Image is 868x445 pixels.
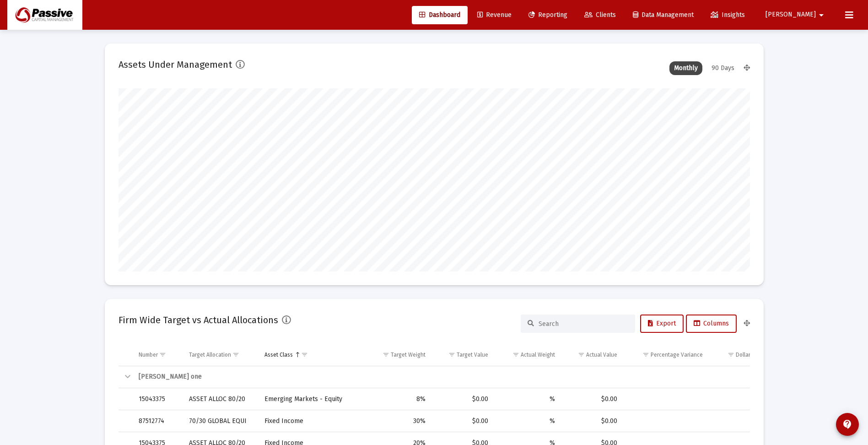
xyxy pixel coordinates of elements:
td: Collapse [119,366,132,388]
button: [PERSON_NAME] [755,5,838,24]
span: Show filter options for column 'Number' [159,351,166,358]
h2: Assets Under Management [119,57,232,72]
div: $0.00 [438,417,488,426]
span: Show filter options for column 'Target Allocation' [232,351,239,358]
div: % [501,395,555,404]
span: Show filter options for column 'Dollar Variance' [728,351,734,358]
td: Column Number [132,344,183,366]
div: $0.00 [716,417,774,426]
div: Target Weight [391,351,426,358]
span: Reporting [528,11,567,19]
a: Insights [703,6,752,24]
div: Target Allocation [189,351,231,358]
td: Column Asset Class [258,344,366,366]
div: 30% [372,417,426,426]
span: Columns [694,320,729,327]
div: % [501,417,555,426]
div: Actual Weight [521,351,555,358]
td: Column Actual Weight [495,344,561,366]
td: Emerging Markets - Equity [258,388,366,410]
span: Show filter options for column 'Asset Class' [301,351,308,358]
span: Data Management [633,11,694,19]
div: $0.00 [568,417,618,426]
span: Show filter options for column 'Actual Weight' [512,351,519,358]
span: Insights [711,11,745,19]
td: Column Target Weight [366,344,432,366]
span: [PERSON_NAME] [766,11,816,19]
td: Fixed Income [258,410,366,432]
mat-icon: contact_support [842,419,853,430]
td: Column Target Allocation [183,344,259,366]
button: Export [640,315,684,333]
div: Target Value [457,351,488,358]
span: Clients [584,11,616,19]
div: $0.00 [716,395,774,404]
span: Show filter options for column 'Target Value' [448,351,455,358]
span: Revenue [477,11,512,19]
div: $0.00 [568,395,618,404]
input: Search [539,320,628,328]
td: Column Dollar Variance [709,344,782,366]
div: $0.00 [438,395,488,404]
td: 70/30 GLOBAL EQUI [183,410,259,432]
button: Columns [686,315,737,333]
div: Percentage Variance [651,351,703,358]
td: 15043375 [132,388,183,410]
span: Export [648,320,676,327]
img: Dashboard [14,6,75,24]
a: Dashboard [412,6,468,24]
span: Dashboard [419,11,460,19]
div: Number [139,351,158,358]
a: Clients [577,6,623,24]
div: 8% [372,395,426,404]
span: Show filter options for column 'Actual Value' [578,351,585,358]
td: Column Percentage Variance [624,344,709,366]
td: Column Actual Value [561,344,624,366]
span: Show filter options for column 'Target Weight' [383,351,389,358]
td: Column Target Value [432,344,494,366]
div: Asset Class [264,351,293,358]
mat-icon: arrow_drop_down [816,6,827,24]
span: Show filter options for column 'Percentage Variance' [642,351,649,358]
a: Data Management [625,6,701,24]
td: ASSET ALLOC 80/20 [183,388,259,410]
div: 90 Days [707,61,739,75]
div: [PERSON_NAME] one [139,372,774,381]
h2: Firm Wide Target vs Actual Allocations [119,313,278,327]
div: Monthly [669,61,702,75]
a: Revenue [470,6,519,24]
div: Actual Value [586,351,617,358]
a: Reporting [521,6,575,24]
td: 87512774 [132,410,183,432]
